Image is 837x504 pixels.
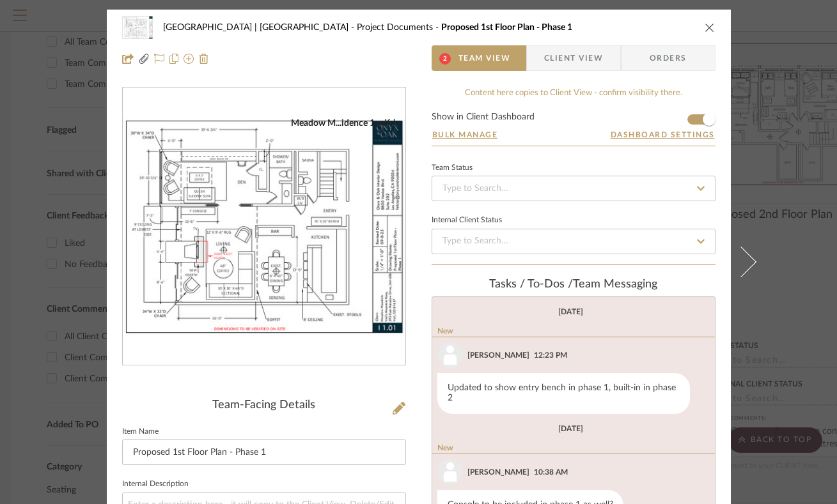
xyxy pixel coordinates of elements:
[467,466,529,478] div: [PERSON_NAME]
[432,87,716,100] div: Content here copies to Client View - confirm visibility there.
[432,129,499,141] button: Bulk Manage
[432,217,502,224] div: Internal Client Status
[610,129,716,141] button: Dashboard Settings
[458,45,511,71] span: Team View
[122,439,406,465] input: Enter Item Name
[432,229,716,254] input: Type to Search…
[432,165,473,171] div: Team Status
[122,481,189,487] label: Internal Description
[432,326,715,337] div: New
[122,429,159,435] label: Item Name
[122,15,153,40] img: 967e47c7-ae8f-4f16-a9f6-a3d6bac4f50f_48x40.jpg
[439,53,451,65] span: 2
[163,23,357,32] span: [GEOGRAPHIC_DATA] | [GEOGRAPHIC_DATA]
[122,399,406,413] div: Team-Facing Details
[123,118,405,336] div: 0
[467,349,529,361] div: [PERSON_NAME]
[704,22,716,33] button: close
[432,443,715,454] div: New
[437,459,463,485] img: user_avatar.png
[199,54,209,64] img: Remove from project
[441,23,572,32] span: Proposed 1st Floor Plan - Phase 1
[291,118,399,129] div: Meadow M...idence 1.pdf
[437,342,463,368] img: user_avatar.png
[123,118,405,336] img: 967e47c7-ae8f-4f16-a9f6-a3d6bac4f50f_436x436.jpg
[558,424,583,433] div: [DATE]
[636,45,701,71] span: Orders
[432,176,716,201] input: Type to Search…
[357,23,441,32] span: Project Documents
[544,45,603,71] span: Client View
[432,278,716,292] div: team Messaging
[534,466,568,478] div: 10:38 AM
[489,279,573,290] span: Tasks / To-Dos /
[534,349,567,361] div: 12:23 PM
[558,307,583,316] div: [DATE]
[437,373,690,414] div: Updated to show entry bench in phase 1, built-in in phase 2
